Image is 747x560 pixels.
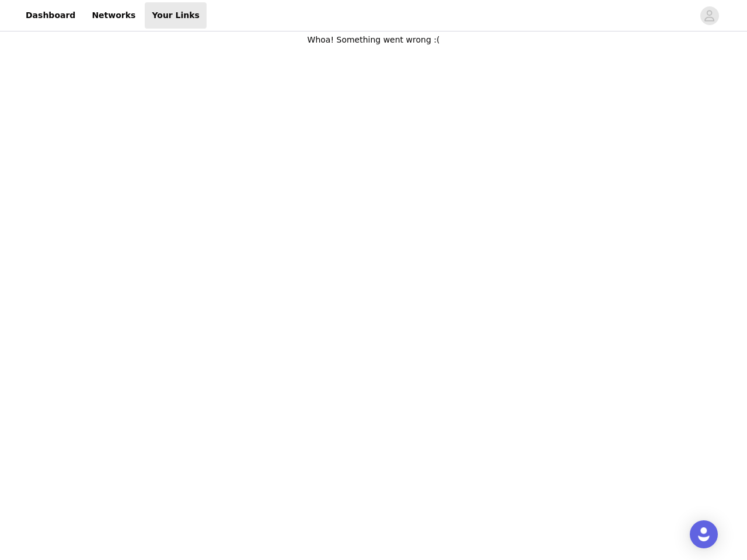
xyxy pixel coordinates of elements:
a: Dashboard [19,2,82,29]
a: Your Links [145,2,207,29]
div: Open Intercom Messenger [690,520,718,548]
a: Networks [85,2,142,29]
p: Whoa! Something went wrong :( [308,34,440,46]
div: avatar [704,6,715,25]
